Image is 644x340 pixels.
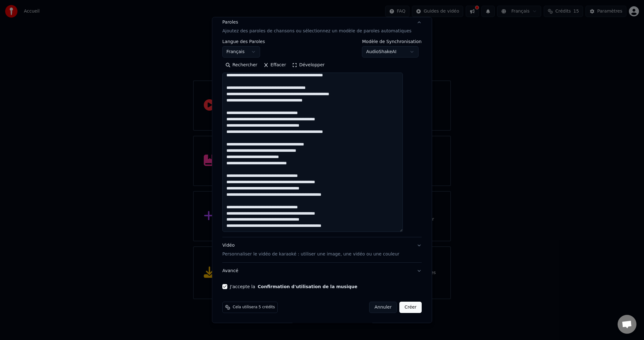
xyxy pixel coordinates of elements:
[222,19,238,25] div: Paroles
[362,39,422,44] label: Modèle de Synchronisation
[289,60,328,70] button: Développer
[222,14,422,39] button: ParolesAjoutez des paroles de chansons ou sélectionnez un modèle de paroles automatiques
[222,39,422,237] div: ParolesAjoutez des paroles de chansons ou sélectionnez un modèle de paroles automatiques
[230,284,357,289] label: J'accepte la
[369,302,397,313] button: Annuler
[222,242,399,257] div: Vidéo
[222,28,412,34] p: Ajoutez des paroles de chansons ou sélectionnez un modèle de paroles automatiques
[222,251,399,257] p: Personnaliser le vidéo de karaoké : utiliser une image, une vidéo ou une couleur
[222,237,422,262] button: VidéoPersonnaliser le vidéo de karaoké : utiliser une image, une vidéo ou une couleur
[233,305,275,310] span: Cela utilisera 5 crédits
[222,263,422,279] button: Avancé
[260,60,289,70] button: Effacer
[258,284,358,289] button: J'accepte la
[222,60,260,70] button: Rechercher
[400,302,422,313] button: Créer
[222,39,265,44] label: Langue des Paroles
